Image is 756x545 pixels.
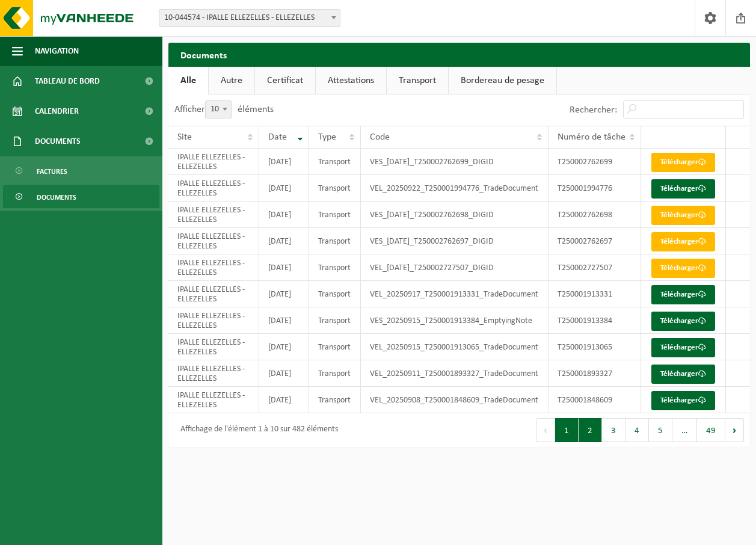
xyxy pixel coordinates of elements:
button: Previous [536,418,555,442]
td: T250001913065 [549,334,641,360]
a: Télécharger [651,179,715,199]
span: 10 [206,101,231,118]
span: Documents [35,126,81,156]
td: IPALLE ELLEZELLES - ELLEZELLES [168,202,259,228]
td: [DATE] [259,202,310,228]
td: [DATE] [259,281,310,307]
a: Télécharger [651,259,715,278]
span: Documents [37,186,76,209]
td: VEL_[DATE]_T250002727507_DIGID [361,254,549,281]
span: Site [177,132,192,142]
td: Transport [309,281,360,307]
td: IPALLE ELLEZELLES - ELLEZELLES [168,149,259,175]
a: Factures [3,159,159,182]
td: IPALLE ELLEZELLES - ELLEZELLES [168,254,259,281]
td: VEL_20250917_T250001913331_TradeDocument [361,281,549,307]
td: [DATE] [259,149,310,175]
td: [DATE] [259,254,310,281]
td: IPALLE ELLEZELLES - ELLEZELLES [168,281,259,307]
button: 49 [697,418,725,442]
td: [DATE] [259,334,310,360]
a: Bordereau de pesage [449,67,556,94]
td: Transport [309,387,360,413]
td: T250001893327 [549,360,641,387]
td: T250002727507 [549,254,641,281]
td: VES_20250915_T250001913384_EmptyingNote [361,307,549,334]
td: VES_[DATE]_T250002762698_DIGID [361,202,549,228]
td: [DATE] [259,387,310,413]
a: Télécharger [651,312,715,331]
td: VEL_20250922_T250001994776_TradeDocument [361,175,549,202]
button: 2 [579,418,602,442]
h2: Documents [168,43,750,66]
td: VEL_20250911_T250001893327_TradeDocument [361,360,549,387]
span: Type [318,132,336,142]
label: Afficher éléments [174,105,274,114]
td: Transport [309,334,360,360]
td: T250001913331 [549,281,641,307]
td: IPALLE ELLEZELLES - ELLEZELLES [168,307,259,334]
a: Télécharger [651,391,715,410]
button: 3 [602,418,625,442]
td: T250002762697 [549,228,641,254]
a: Télécharger [651,338,715,357]
a: Alle [168,67,208,94]
td: T250001913384 [549,307,641,334]
a: Télécharger [651,153,715,172]
a: Attestations [316,67,386,94]
a: Télécharger [651,365,715,384]
span: Navigation [35,36,79,66]
td: IPALLE ELLEZELLES - ELLEZELLES [168,228,259,254]
button: 1 [555,418,579,442]
td: [DATE] [259,228,310,254]
td: VES_[DATE]_T250002762697_DIGID [361,228,549,254]
td: Transport [309,360,360,387]
td: Transport [309,202,360,228]
div: Affichage de l'élément 1 à 10 sur 482 éléments [174,419,338,441]
a: Autre [209,67,254,94]
span: 10-044574 - IPALLE ELLEZELLES - ELLEZELLES [159,9,340,27]
span: Date [268,132,287,142]
a: Certificat [255,67,315,94]
a: Transport [387,67,448,94]
a: Télécharger [651,285,715,304]
td: T250002762699 [549,149,641,175]
td: VEL_20250908_T250001848609_TradeDocument [361,387,549,413]
td: Transport [309,228,360,254]
td: Transport [309,175,360,202]
span: Calendrier [35,96,79,126]
span: 10 [205,100,232,119]
span: Factures [37,160,67,183]
td: Transport [309,307,360,334]
td: IPALLE ELLEZELLES - ELLEZELLES [168,387,259,413]
a: Documents [3,185,159,208]
button: Next [725,418,744,442]
span: 10-044574 - IPALLE ELLEZELLES - ELLEZELLES [159,10,340,26]
td: VES_[DATE]_T250002762699_DIGID [361,149,549,175]
td: [DATE] [259,175,310,202]
span: … [672,418,697,442]
button: 5 [649,418,672,442]
td: [DATE] [259,307,310,334]
button: 4 [625,418,649,442]
td: IPALLE ELLEZELLES - ELLEZELLES [168,360,259,387]
a: Télécharger [651,206,715,225]
label: Rechercher: [570,105,617,115]
td: T250001848609 [549,387,641,413]
td: [DATE] [259,360,310,387]
td: IPALLE ELLEZELLES - ELLEZELLES [168,334,259,360]
td: T250001994776 [549,175,641,202]
td: VEL_20250915_T250001913065_TradeDocument [361,334,549,360]
td: Transport [309,149,360,175]
span: Tableau de bord [35,66,100,96]
span: Numéro de tâche [558,132,625,142]
span: Code [370,132,390,142]
a: Télécharger [651,232,715,251]
td: Transport [309,254,360,281]
td: IPALLE ELLEZELLES - ELLEZELLES [168,175,259,202]
td: T250002762698 [549,202,641,228]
